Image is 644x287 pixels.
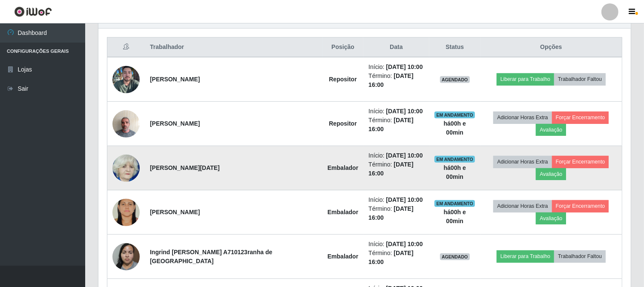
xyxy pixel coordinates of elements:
button: Avaliação [536,168,566,180]
span: EM ANDAMENTO [434,200,475,207]
th: Status [429,37,480,57]
th: Opções [480,37,622,57]
strong: [PERSON_NAME][DATE] [150,164,220,171]
li: Término: [368,204,424,222]
strong: [PERSON_NAME] [150,209,200,215]
time: [DATE] 10:00 [386,152,423,159]
li: Término: [368,249,424,267]
span: AGENDADO [440,253,470,260]
span: EM ANDAMENTO [434,156,475,163]
span: EM ANDAMENTO [434,112,475,118]
button: Avaliação [536,124,566,136]
button: Liberar para Trabalho [497,73,554,85]
img: 1693145473232.jpeg [112,192,140,232]
strong: há 00 h e 00 min [444,164,466,180]
strong: [PERSON_NAME] [150,76,200,83]
li: Término: [368,160,424,178]
button: Adicionar Horas Extra [493,112,552,123]
li: Início: [368,240,424,249]
img: 1707417653840.jpeg [112,106,140,142]
th: Posição [322,37,363,57]
strong: Repositor [329,76,356,83]
strong: há 00 h e 00 min [444,120,466,136]
img: CoreUI Logo [14,6,52,17]
button: Forçar Encerramento [552,156,609,168]
span: AGENDADO [440,76,470,83]
button: Trabalhador Faltou [554,73,606,85]
time: [DATE] 10:00 [386,63,423,70]
img: 1657005856097.jpeg [112,153,140,184]
li: Término: [368,116,424,134]
button: Forçar Encerramento [552,112,609,123]
th: Data [363,37,429,57]
button: Liberar para Trabalho [497,250,554,262]
strong: Repositor [329,120,356,127]
strong: há 00 h e 00 min [444,209,466,224]
strong: Embalador [328,164,358,171]
strong: [PERSON_NAME] [150,120,200,127]
button: Adicionar Horas Extra [493,156,552,168]
time: [DATE] 10:00 [386,196,423,203]
button: Forçar Encerramento [552,200,609,212]
button: Adicionar Horas Extra [493,200,552,212]
li: Término: [368,72,424,89]
button: Avaliação [536,212,566,224]
button: Trabalhador Faltou [554,250,606,262]
img: 1700260582749.jpeg [112,61,140,98]
th: Trabalhador [145,37,322,57]
strong: Embalador [328,209,358,215]
time: [DATE] 10:00 [386,241,423,247]
img: 1753140124658.jpeg [112,238,140,275]
li: Início: [368,195,424,204]
li: Início: [368,63,424,72]
li: Início: [368,151,424,160]
time: [DATE] 10:00 [386,108,423,115]
li: Início: [368,107,424,116]
strong: Ingrind [PERSON_NAME] A710123ranha de [GEOGRAPHIC_DATA] [150,249,272,264]
strong: Embalador [328,253,358,260]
